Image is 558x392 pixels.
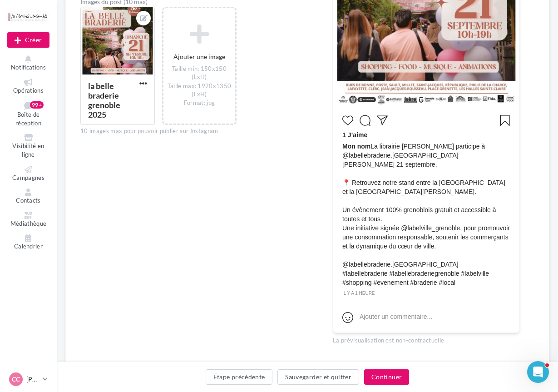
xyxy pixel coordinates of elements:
button: Continuer [364,369,409,385]
button: Créer [7,32,49,48]
a: Calendrier [7,233,49,252]
div: Ajouter un commentaire... [360,312,432,321]
span: Campagnes [12,174,44,181]
span: Visibilité en ligne [12,143,44,159]
span: Mon nom [342,143,370,150]
div: il y a 1 heure [342,289,510,298]
a: Campagnes [7,164,49,184]
div: 1 J’aime [342,130,510,142]
span: Médiathèque [10,220,47,227]
span: CC [12,375,20,384]
svg: Partager la publication [377,115,388,126]
a: Médiathèque [7,210,49,229]
span: La librairie [PERSON_NAME] participe à @labellebraderie.[GEOGRAPHIC_DATA] [PERSON_NAME] 21 septem... [342,142,510,287]
svg: Enregistrer [499,115,510,126]
div: 10 images max pour pouvoir publier sur Instagram [80,127,318,135]
iframe: Intercom live chat [527,361,549,383]
div: La prévisualisation est non-contractuelle [333,333,520,345]
p: [PERSON_NAME] [26,375,39,384]
a: Contacts [7,187,49,206]
button: Sauvegarder et quitter [277,369,359,385]
div: 99+ [30,101,44,109]
svg: Emoji [342,312,353,323]
span: Contacts [16,197,41,204]
div: la belle braderie grenoble 2025 [88,81,120,119]
a: Opérations [7,77,49,96]
a: CC [PERSON_NAME] [7,371,49,388]
button: Étape précédente [206,369,273,385]
svg: J’aime [342,115,353,126]
a: Boîte de réception99+ [7,99,49,129]
a: Visibilité en ligne [7,132,49,160]
div: Nouvelle campagne [7,32,49,48]
span: Notifications [11,64,46,71]
span: Calendrier [14,243,43,250]
span: Opérations [13,87,44,94]
button: Notifications [7,54,49,73]
span: Boîte de réception [15,111,41,127]
svg: Commenter [360,115,370,126]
